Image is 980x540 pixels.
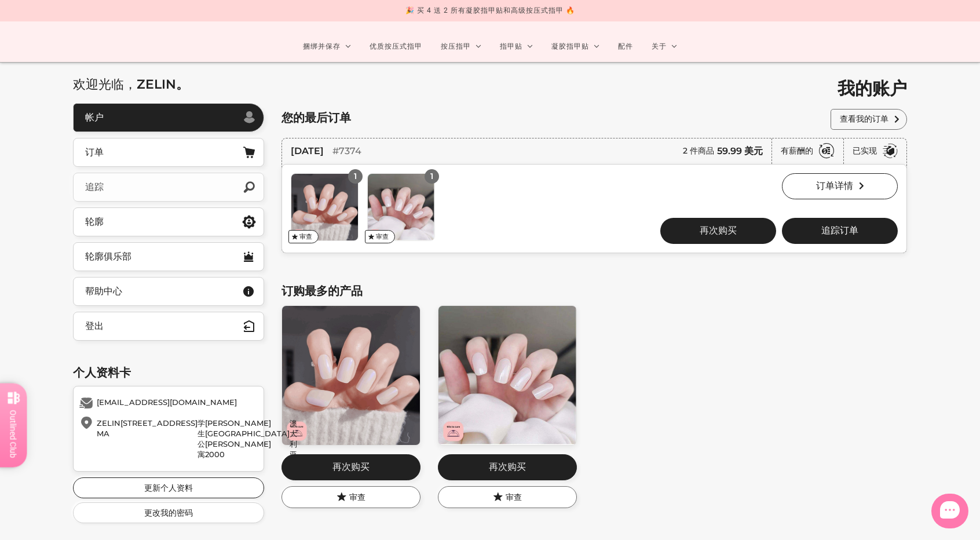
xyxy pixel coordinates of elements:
a: 审查 [281,486,420,508]
img: gorgeous-semi-cured-gel-strips_large.jpg [438,306,576,445]
font: 再次购买 [700,225,737,236]
font: 登出 [85,320,104,331]
font: [DATE] [291,145,324,156]
a: 审查 [288,230,319,243]
a: 更改我的密码 [73,502,264,523]
font: 捆绑并保存 [303,42,341,50]
font: 关于 [652,42,667,50]
a: 捆绑并保存 [294,31,360,62]
font: 个人资料卡 [73,366,131,380]
font: 帮助中心 [85,286,122,297]
button: 再次购买 [281,454,420,480]
font: [PERSON_NAME] [GEOGRAPHIC_DATA][PERSON_NAME] 2000 [205,418,290,459]
a: 审查 [365,230,395,243]
font: 审查 [376,232,389,240]
button: 追踪订单 [782,218,898,244]
img: 翻译缺失：en.Aurora Glow [291,174,358,240]
font: 学生公寓 [198,418,205,459]
img: 翻译缺失：en.Gorgeous [368,174,434,240]
font: 凝胶指甲贴 [551,42,589,50]
a: 订单 [73,138,264,167]
a: 华丽的 [438,305,577,446]
a: 华丽的 [367,173,435,241]
a: 指甲贴 [491,31,542,62]
font: [EMAIL_ADDRESS][DOMAIN_NAME] [97,397,237,407]
font: 轮廓 [85,216,104,227]
font: 更改我的密码 [144,508,193,518]
a: 轮廓 [73,207,264,236]
a: 极光辉光 [291,173,359,241]
a: 审查 [438,486,577,508]
font: 更新个人资料 [144,483,193,493]
font: 再次购买 [332,461,370,472]
font: 澳大利亚 [290,418,297,459]
font: 再次购买 [489,461,526,472]
font: 59.99 美元 [717,145,763,156]
font: 订单详情 [816,180,853,191]
button: 再次购买 [438,454,577,480]
font: 订单 [85,147,104,158]
img: aurora-glow-semi-cured-gel-strips_large.png [282,306,420,445]
font: 按压指甲 [441,42,471,50]
font: 优质按压式指甲 [370,42,422,50]
font: 2 件商品 [683,145,714,156]
font: 审查 [299,232,312,240]
a: 关于 [642,31,686,62]
a: 凝胶指甲贴 [542,31,609,62]
button: 登出 [73,312,264,341]
font: 有薪酬的 [781,145,813,156]
font: 追踪 [85,181,104,192]
a: 订单详情 [782,173,898,199]
font: 配件 [618,42,633,50]
font: 🎉 买 4 送 2 所有凝胶指甲贴和高级按压式指甲 🔥 [405,6,575,14]
a: 更新个人资料 [73,477,264,498]
font: 订购最多的产品 [281,284,363,298]
font: 轮廓俱乐部 [85,251,131,262]
button: 轮廓俱乐部 [73,242,264,271]
button: 再次购买 [660,218,776,244]
font: 审查 [349,492,365,502]
font: 1 [354,171,357,181]
font: ZELIN MA [97,418,120,438]
button: 帮助中心 [73,277,264,306]
font: [STREET_ADDRESS] [120,418,198,428]
a: 配件 [609,31,642,62]
font: 审查 [506,492,522,502]
a: 按压指甲 [432,31,491,62]
font: 追踪订单 [821,225,858,236]
a: 追踪 [73,173,264,202]
a: 优质按压式指甲 [360,31,432,62]
font: 已实现 [853,145,877,156]
a: 极光辉光 [281,305,420,446]
font: #7374 [332,145,361,156]
font: 1 [430,171,433,181]
font: 指甲贴 [500,42,522,50]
